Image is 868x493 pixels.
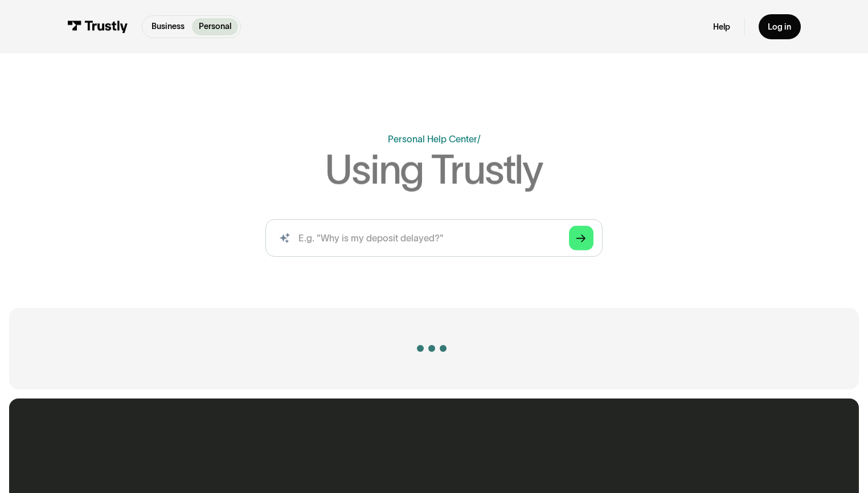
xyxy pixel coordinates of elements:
[388,134,477,144] a: Personal Help Center
[768,22,791,32] div: Log in
[477,134,481,144] div: /
[265,219,603,256] input: search
[713,22,730,32] a: Help
[192,18,239,35] a: Personal
[199,20,231,32] p: Personal
[265,219,603,256] form: Search
[325,149,543,190] h1: Using Trustly
[67,20,128,33] img: Trustly Logo
[152,20,185,32] p: Business
[759,14,801,39] a: Log in
[145,18,192,35] a: Business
